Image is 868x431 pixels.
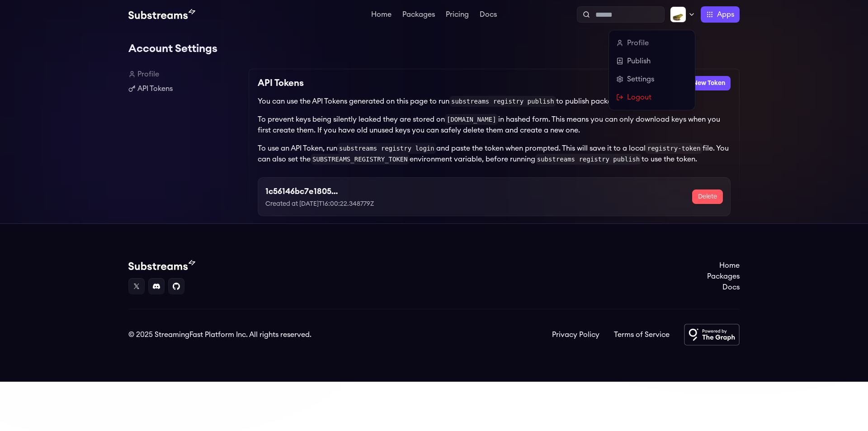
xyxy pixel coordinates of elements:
img: Substream's logo [128,260,195,271]
img: Substream's logo [128,9,195,20]
a: Privacy Policy [552,329,599,340]
p: Created at [DATE]T16:00:22.348779Z [265,199,410,208]
button: Delete [692,189,723,204]
code: substreams registry login [337,143,436,154]
h3: 1c56146bc7e1805feded5972895937ed [265,185,338,198]
img: Profile [670,6,686,23]
a: Publish [616,56,688,66]
a: Terms of Service [614,329,670,340]
code: [DOMAIN_NAME] [445,114,498,125]
a: Profile [616,38,688,48]
a: Profile [128,69,241,80]
img: Powered by The Graph [684,324,740,346]
a: API Tokens [128,83,241,94]
code: SUBSTREAMS_REGISTRY_TOKEN [311,154,410,165]
a: Packages [707,271,740,282]
span: Apps [717,9,734,20]
a: Home [707,260,740,271]
div: © 2025 StreamingFast Platform Inc. All rights reserved. [128,329,311,340]
h2: API Tokens [258,76,304,90]
code: substreams registry publish [449,96,556,107]
p: To use an API Token, run and paste the token when prompted. This will save it to a local file. Yo... [258,143,731,165]
a: Settings [616,74,688,85]
a: Packages [401,11,437,20]
p: To prevent keys being silently leaked they are stored on in hashed form. This means you can only ... [258,114,731,136]
a: Pricing [444,11,471,20]
a: Docs [707,282,740,293]
p: You can use the API Tokens generated on this page to run to publish packages on [258,96,731,107]
a: Logout [616,92,688,103]
button: New Token [687,76,731,90]
a: Home [369,11,393,20]
h1: Account Settings [128,40,740,58]
code: registry-token [646,143,703,154]
a: Docs [478,11,499,20]
code: substreams registry publish [535,154,642,165]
